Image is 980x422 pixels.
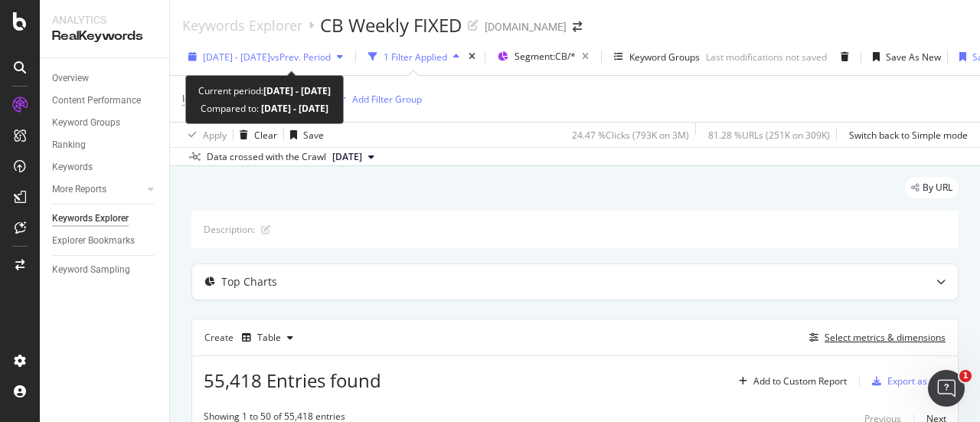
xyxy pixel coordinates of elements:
button: Switch back to Simple mode [843,123,968,147]
div: Export as CSV [887,375,946,388]
button: Keyword Groups [608,44,706,69]
div: Keyword Groups [52,115,120,131]
a: Overview [52,70,158,87]
div: Keyword Sampling [52,262,130,278]
div: Description: [204,223,255,236]
div: Top Charts [221,274,277,290]
div: Keyword Groups [629,51,700,64]
a: Keywords Explorer [52,211,158,227]
div: Add to Custom Report [753,377,847,386]
button: 1 Filter Applied [362,44,465,69]
div: More Reports [52,182,106,198]
button: Table [236,325,299,350]
div: Table [257,333,281,342]
a: Keyword Sampling [52,262,158,278]
a: Keyword Groups [52,115,158,131]
div: Clear [254,129,277,142]
button: Clear [234,123,277,147]
div: Save [303,129,324,142]
div: Save As New [886,51,941,64]
a: More Reports [52,182,143,198]
button: [DATE] [326,148,381,166]
button: [DATE] - [DATE]vsPrev. Period [182,44,349,69]
b: [DATE] - [DATE] [259,102,328,115]
div: Add Filter Group [352,93,422,106]
a: Content Performance [52,93,158,109]
div: Last modifications not saved [706,51,827,64]
span: Is Branded [182,92,228,105]
span: vs Prev. Period [270,51,331,64]
div: Analytics [52,12,157,28]
div: Explorer Bookmarks [52,233,135,249]
a: Explorer Bookmarks [52,233,158,249]
div: 81.28 % URLs ( 251K on 309K ) [708,129,830,142]
button: Select metrics & dimensions [803,329,946,347]
div: Data crossed with the Crawl [207,150,326,164]
button: Save As New [867,44,941,69]
span: By URL [923,183,952,192]
div: Overview [52,70,89,87]
a: Keywords [52,159,158,175]
div: Select metrics & dimensions [825,331,946,344]
button: Save [284,123,324,147]
div: Current period: [198,82,331,100]
div: Create [204,325,299,350]
div: 24.47 % Clicks ( 793K on 3M ) [572,129,689,142]
div: Keywords [52,159,93,175]
a: Keywords Explorer [182,17,302,34]
span: Segment: CB/* [514,50,576,63]
div: arrow-right-arrow-left [573,21,582,32]
div: Switch back to Simple mode [849,129,968,142]
span: 2025 Feb. 11th [332,150,362,164]
div: RealKeywords [52,28,157,45]
div: Content Performance [52,93,141,109]
div: legacy label [905,177,959,198]
span: [DATE] - [DATE] [203,51,270,64]
b: [DATE] - [DATE] [263,84,331,97]
button: Add Filter Group [332,90,422,108]
div: [DOMAIN_NAME] [485,19,567,34]
div: Keywords Explorer [52,211,129,227]
button: Export as CSV [866,369,946,394]
span: 1 [959,370,972,382]
div: Apply [203,129,227,142]
div: Compared to: [201,100,328,117]
button: Segment:CB/* [492,44,595,69]
button: Add to Custom Report [733,369,847,394]
div: times [465,49,479,64]
div: CB Weekly FIXED [320,12,462,38]
iframe: Intercom live chat [928,370,965,407]
a: Ranking [52,137,158,153]
button: Apply [182,123,227,147]
span: 55,418 Entries found [204,368,381,393]
div: 1 Filter Applied [384,51,447,64]
div: Ranking [52,137,86,153]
